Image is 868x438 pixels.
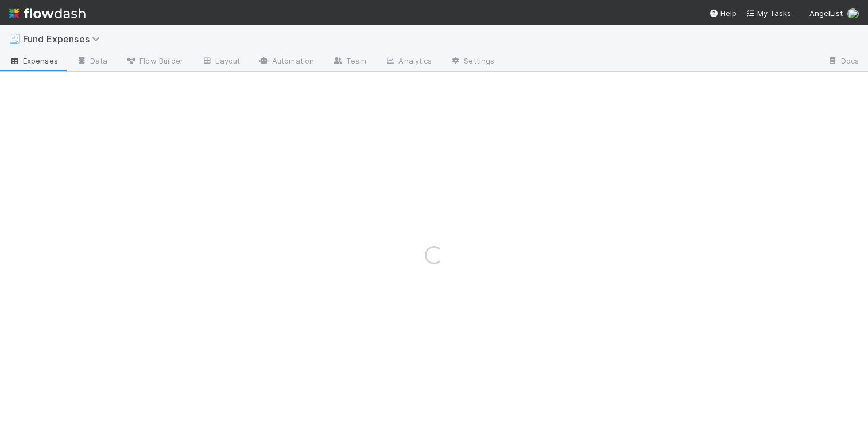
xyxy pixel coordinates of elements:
[709,7,737,19] div: Help
[746,9,791,18] span: My Tasks
[441,53,503,71] a: Settings
[67,53,117,71] a: Data
[818,53,868,71] a: Docs
[9,34,21,44] span: 🧾
[9,55,58,67] span: Expenses
[375,53,441,71] a: Analytics
[23,33,106,45] span: Fund Expenses
[9,3,86,23] img: logo-inverted-e16ddd16eac7371096b0.svg
[847,8,859,19] img: avatar_abca0ba5-4208-44dd-8897-90682736f166.png
[249,53,323,71] a: Automation
[323,53,375,71] a: Team
[117,53,192,71] a: Flow Builder
[746,7,791,19] a: My Tasks
[192,53,249,71] a: Layout
[809,9,843,18] span: AngelList
[126,55,183,67] span: Flow Builder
